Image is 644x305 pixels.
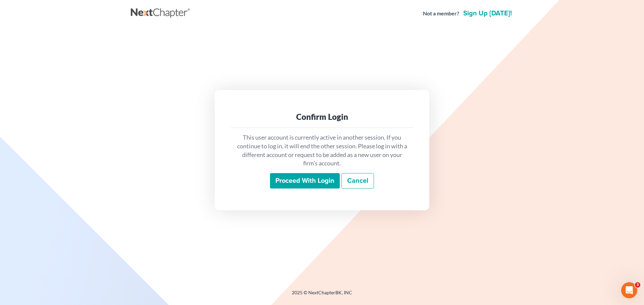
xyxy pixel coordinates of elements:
[131,289,513,301] div: 2025 © NextChapterBK, INC
[462,10,513,17] a: Sign up [DATE]!
[621,282,637,298] iframe: Intercom live chat
[423,10,459,17] strong: Not a member?
[635,282,640,288] span: 3
[270,173,340,188] input: Proceed with login
[341,173,374,188] a: Cancel
[236,111,408,122] div: Confirm Login
[236,133,408,168] p: This user account is currently active in another session. If you continue to log in, it will end ...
